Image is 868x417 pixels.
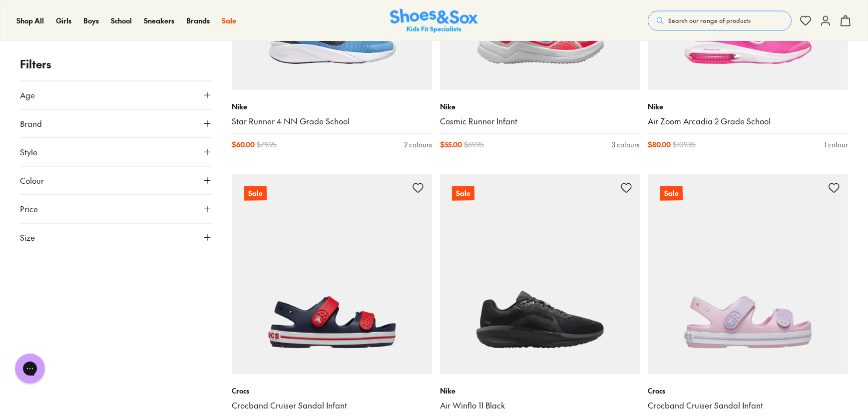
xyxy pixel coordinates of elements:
span: Brand [20,117,42,129]
span: Colour [20,174,44,186]
span: $ 60.00 [232,139,255,150]
p: Nike [232,101,433,112]
span: $ 55.00 [440,139,462,150]
button: Size [20,223,212,251]
p: Nike [440,101,640,112]
p: Nike [648,101,849,112]
span: Sneakers [144,15,174,25]
p: Filters [20,56,212,72]
p: Sale [244,185,266,200]
a: Air Zoom Arcadia 2 Grade School [648,116,849,127]
button: Style [20,138,212,166]
p: Crocs [648,386,849,396]
a: Brands [186,15,210,26]
span: Price [20,203,38,215]
span: Style [20,146,37,158]
a: Crocband Cruiser Sandal Infant [648,400,849,411]
span: Search our range of products [668,16,751,25]
span: $ 79.95 [257,139,277,150]
p: Nike [440,386,640,396]
a: Cosmic Runner Infant [440,116,640,127]
span: Girls [56,15,71,25]
a: Boys [83,15,99,26]
a: Star Runner 4 NN Grade School [232,116,433,127]
span: $ 69.95 [464,139,484,150]
a: Sale [232,174,433,374]
a: Sale [440,174,640,374]
span: $ 109.95 [673,139,696,150]
a: Air Winflo 11 Black [440,400,640,411]
p: Sale [452,185,474,200]
span: School [111,15,132,25]
button: Search our range of products [648,10,792,30]
a: Shop All [16,15,44,26]
a: School [111,15,132,26]
div: 2 colours [404,139,432,150]
a: Shoes & Sox [390,8,478,33]
span: $ 80.00 [648,139,671,150]
div: 1 colour [824,139,848,150]
a: Girls [56,15,71,26]
button: Colour [20,166,212,194]
span: Size [20,231,35,243]
a: Sneakers [144,15,174,26]
button: Age [20,81,212,109]
a: Sale [648,174,849,374]
span: Shop All [16,15,44,25]
a: Sale [222,15,236,26]
p: Crocs [232,386,433,396]
button: Price [20,195,212,223]
span: Brands [186,15,210,25]
div: 3 colours [612,139,640,150]
iframe: Gorgias live chat messenger [10,350,50,387]
span: Sale [222,15,236,25]
a: Crocband Cruiser Sandal Infant [232,400,433,411]
p: Sale [660,185,682,200]
span: Age [20,89,35,101]
span: Boys [83,15,99,25]
button: Brand [20,109,212,137]
img: SNS_Logo_Responsive.svg [390,8,478,33]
